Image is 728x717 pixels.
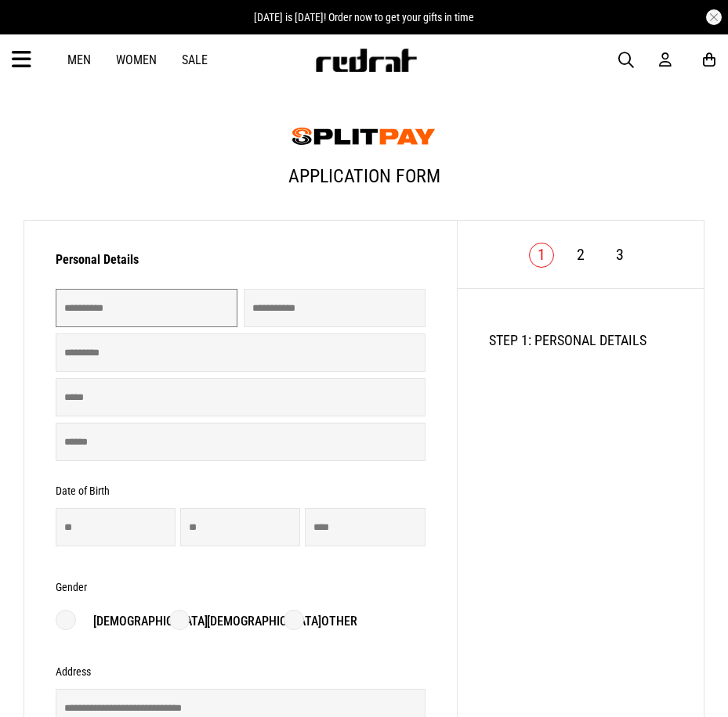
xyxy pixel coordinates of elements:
img: Redrat logo [314,49,418,72]
h3: Personal Details [56,252,426,276]
a: Men [67,52,91,67]
span: [DATE] is [DATE]! Order now to get your gifts in time [254,11,474,23]
a: 3 [616,245,624,264]
p: [DEMOGRAPHIC_DATA] [78,612,208,631]
p: [DEMOGRAPHIC_DATA] [191,612,321,631]
h2: STEP 1: PERSONAL DETAILS [489,332,672,348]
p: Other [306,612,357,631]
h1: Application Form [24,153,704,212]
a: 2 [577,245,585,264]
a: Women [116,52,157,67]
a: Sale [182,52,208,67]
h3: Gender [56,581,87,593]
h3: Address [56,665,91,678]
h3: Date of Birth [56,485,110,497]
